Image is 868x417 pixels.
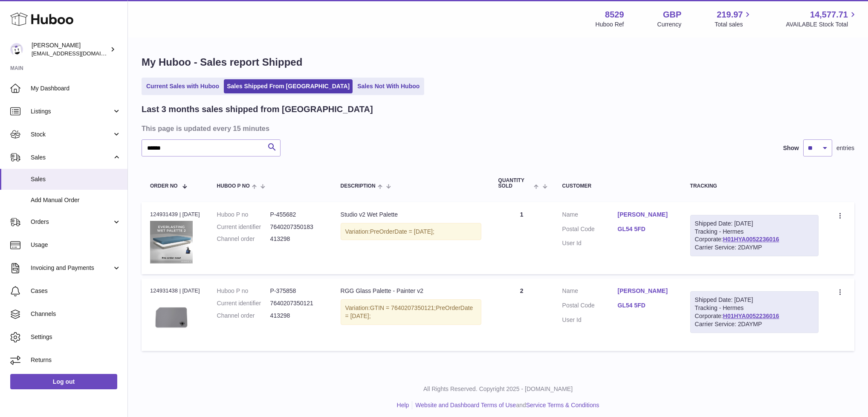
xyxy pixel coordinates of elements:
div: Customer [562,183,673,189]
a: Sales Shipped From [GEOGRAPHIC_DATA] [224,79,353,93]
dt: User Id [562,239,618,247]
h2: Last 3 months sales shipped from [GEOGRAPHIC_DATA] [142,104,373,115]
span: Huboo P no [217,183,250,189]
dd: 413298 [270,312,324,320]
div: 124931439 | [DATE] [150,211,200,218]
span: Channels [31,310,121,318]
strong: GBP [663,9,681,20]
a: Log out [10,374,117,389]
a: Sales Not With Huboo [354,79,422,93]
span: Description [341,183,376,189]
span: My Dashboard [31,84,121,93]
li: and [412,401,599,409]
div: 124931438 | [DATE] [150,287,200,295]
a: H01HYA0052236016 [723,236,779,243]
span: PreOrderDate = [DATE]; [370,228,434,235]
span: Total sales [715,20,752,29]
dt: Postal Code [562,301,618,312]
dd: 7640207350183 [270,223,324,231]
span: Listings [31,107,112,116]
img: Glass-palette-Painter-2-stand-alone-1.jpg [150,298,193,340]
span: AVAILABLE Stock Total [786,20,858,29]
dt: Channel order [217,312,270,320]
dd: P-455682 [270,211,324,219]
td: 2 [490,278,554,350]
span: 14,577.71 [810,9,848,20]
dd: 413298 [270,235,324,243]
div: [PERSON_NAME] [32,41,108,58]
dt: Huboo P no [217,211,270,219]
img: studio-XL-photo-site.jpg [150,221,193,264]
p: All Rights Reserved. Copyright 2025 - [DOMAIN_NAME] [135,385,861,393]
dt: Current identifier [217,299,270,307]
a: H01HYA0052236016 [723,313,779,319]
div: Tracking - Hermes Corporate: [690,291,819,333]
dd: 7640207350121 [270,299,324,307]
span: Stock [31,130,112,139]
div: Currency [657,20,682,29]
dt: User Id [562,316,618,324]
div: Shipped Date: [DATE] [695,220,814,228]
td: 1 [490,202,554,274]
div: Carrier Service: 2DAYMP [695,320,814,328]
span: Quantity Sold [498,178,532,189]
span: Usage [31,241,121,249]
a: GL54 5FD [618,225,673,233]
dt: Name [562,287,618,297]
div: RGG Glass Palette - Painter v2 [341,287,481,295]
label: Show [783,144,799,152]
a: Website and Dashboard Terms of Use [415,402,516,408]
div: Shipped Date: [DATE] [695,296,814,304]
div: Carrier Service: 2DAYMP [695,243,814,252]
span: Orders [31,218,112,226]
a: Current Sales with Huboo [143,79,222,93]
span: Settings [31,333,121,341]
span: Order No [150,183,178,189]
dt: Channel order [217,235,270,243]
span: GTIN = 7640207350121; [370,304,436,311]
strong: 8529 [605,9,624,20]
a: GL54 5FD [618,301,673,310]
span: entries [836,144,854,152]
span: Add Manual Order [31,196,121,204]
span: Sales [31,175,121,183]
span: Invoicing and Payments [31,264,112,272]
a: 219.97 Total sales [715,9,752,29]
div: Variation: [341,223,481,240]
dd: P-375858 [270,287,324,295]
dt: Postal Code [562,225,618,235]
a: Help [397,402,409,408]
span: Sales [31,153,112,162]
a: Service Terms & Conditions [526,402,599,408]
span: [EMAIL_ADDRESS][DOMAIN_NAME] [32,50,125,57]
div: Variation: [341,299,481,325]
h3: This page is updated every 15 minutes [142,124,852,133]
dt: Current identifier [217,223,270,231]
span: PreOrderDate = [DATE]; [345,304,473,319]
div: Tracking [690,183,819,189]
div: Tracking - Hermes Corporate: [690,215,819,257]
dt: Huboo P no [217,287,270,295]
h1: My Huboo - Sales report Shipped [142,55,854,69]
div: Huboo Ref [596,20,624,29]
div: Studio v2 Wet Palette [341,211,481,219]
a: [PERSON_NAME] [618,211,673,219]
a: 14,577.71 AVAILABLE Stock Total [786,9,858,29]
span: Returns [31,356,121,364]
a: [PERSON_NAME] [618,287,673,295]
img: admin@redgrass.ch [10,43,23,56]
span: Cases [31,287,121,295]
dt: Name [562,211,618,221]
span: 219.97 [717,9,743,20]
